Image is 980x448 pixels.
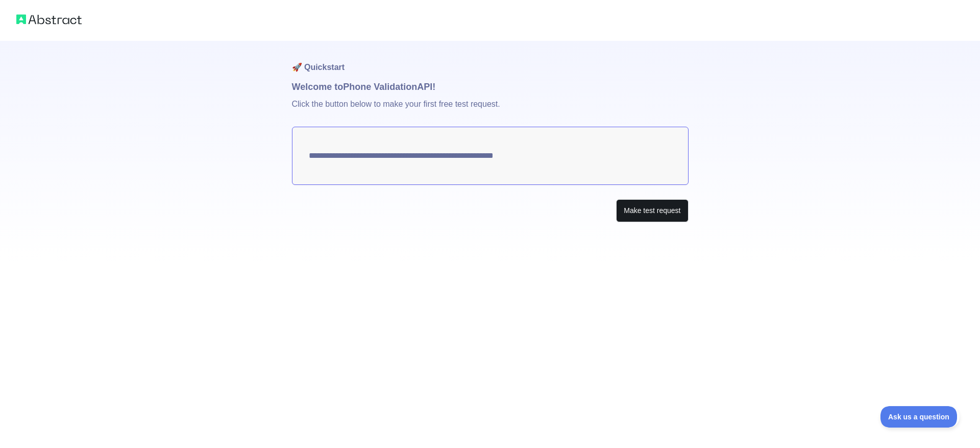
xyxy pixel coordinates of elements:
iframe: Toggle Customer Support [880,406,960,428]
p: Click the button below to make your first free test request. [292,94,689,127]
h1: 🚀 Quickstart [292,41,689,80]
h1: Welcome to Phone Validation API! [292,80,689,94]
img: Abstract logo [16,12,82,27]
button: Make test request [616,199,688,222]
